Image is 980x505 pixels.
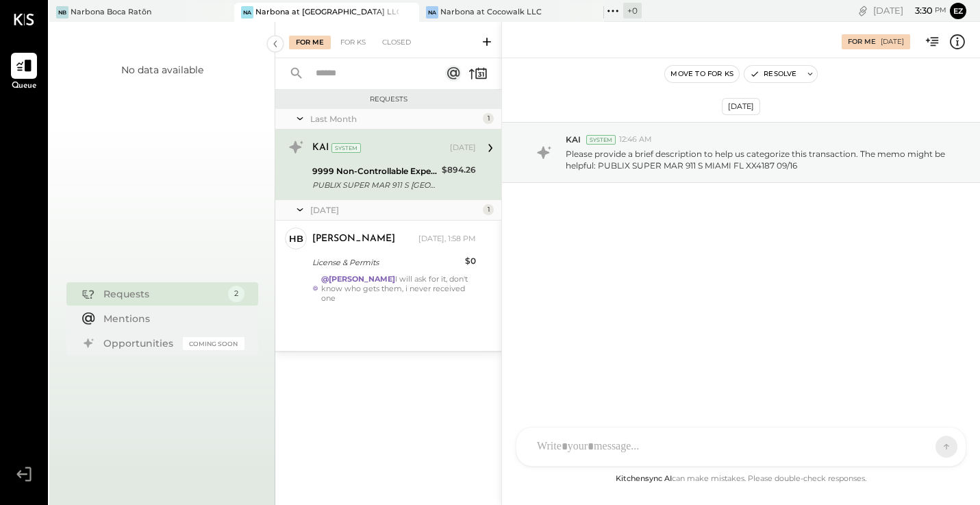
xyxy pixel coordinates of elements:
[103,312,238,325] div: Mentions
[312,164,438,178] div: 9999 Non-Controllable Expenses:Other Income and Expenses:To Be Classified P&L
[623,3,642,19] div: + 0
[103,287,221,301] div: Requests
[722,98,760,115] div: [DATE]
[312,232,395,246] div: [PERSON_NAME]
[935,5,946,15] span: pm
[483,113,494,124] div: 1
[483,204,494,215] div: 1
[334,36,373,49] div: For KS
[873,4,946,17] div: [DATE]
[1,53,47,93] a: Queue
[619,134,652,145] span: 12:46 AM
[310,113,479,125] div: Last Month
[856,3,870,18] div: copy link
[282,95,494,104] div: Requests
[586,135,616,145] div: System
[450,143,476,153] div: [DATE]
[426,6,438,19] div: Na
[310,204,479,216] div: [DATE]
[312,256,461,269] div: License & Permits
[440,7,542,18] div: Narbona at Cocowalk LLC
[312,178,438,192] div: PUBLIX SUPER MAR 911 S [GEOGRAPHIC_DATA] 09/16
[255,7,399,18] div: Narbona at [GEOGRAPHIC_DATA] LLC
[71,7,151,18] div: Narbona Boca Ratōn
[442,163,476,177] div: $894.26
[289,36,331,49] div: For Me
[744,66,802,82] button: Resolve
[289,232,303,245] div: HB
[121,63,203,77] div: No data available
[56,6,68,19] div: NB
[321,274,395,284] strong: @[PERSON_NAME]
[321,274,476,303] div: I will ask for it, don't know who gets them, i never received one
[331,143,361,153] div: System
[375,36,418,49] div: Closed
[665,66,739,82] button: Move to for ks
[228,286,244,302] div: 2
[312,141,329,155] div: KAI
[418,234,476,245] div: [DATE], 1:58 PM
[848,37,876,47] div: For Me
[881,37,904,47] div: [DATE]
[183,337,244,350] div: Coming Soon
[12,80,37,93] span: Queue
[103,336,176,350] div: Opportunities
[950,3,966,19] button: Ez
[465,254,476,268] div: $0
[566,148,949,171] p: Please provide a brief description to help us categorize this transaction. The memo might be help...
[905,4,933,17] span: 3 : 30
[241,6,253,19] div: Na
[566,134,581,145] span: KAI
